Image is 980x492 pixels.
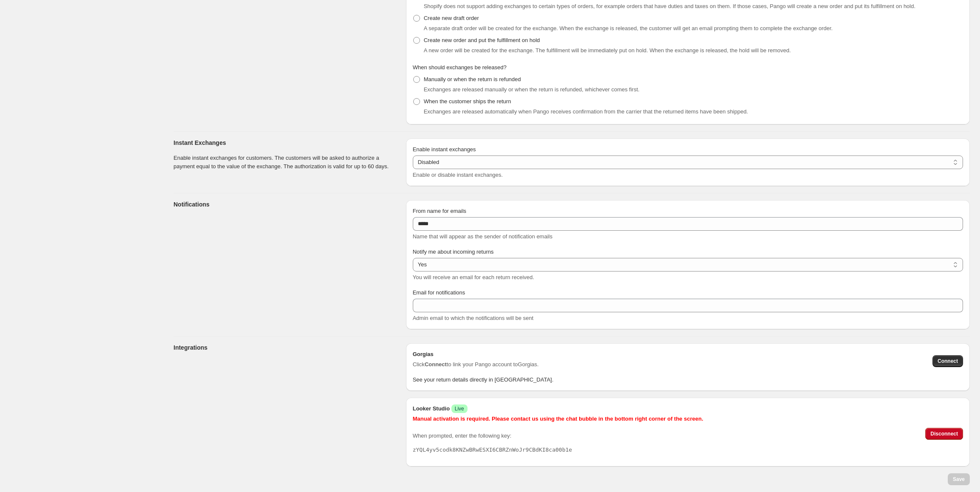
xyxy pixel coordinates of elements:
span: Create new order and put the fulfillment on hold [424,37,540,43]
span: Notify me about incoming returns [413,249,494,255]
strong: Connect [425,361,447,368]
span: You will receive an email for each return received. [413,274,534,280]
span: Exchanges are released automatically when Pango receives confirmation from the carrier that the r... [424,108,748,115]
span: Enable or disable instant exchanges. [413,172,503,178]
pre: zYQL4yv5codk8KNZwBRwESXI6CBRZnWoJr9CBdKI8ca00b1e [413,446,703,454]
h2: Looker Studio [413,404,703,413]
span: A separate draft order will be created for the exchange. When the exchange is released, the custo... [424,25,833,31]
span: Click to link your Pango account to Gorgias . [413,360,539,369]
span: Exchanges are released manually or when the return is refunded, whichever comes first. [424,86,640,93]
button: Connect [932,355,963,367]
span: Email for notifications [413,289,465,296]
span: Connect [938,358,958,365]
span: See your return details directly in [GEOGRAPHIC_DATA]. [413,376,554,383]
span: Manually or when the return is refunded [424,76,521,82]
span: A new order will be created for the exchange. The fulfillment will be immediately put on hold. Wh... [424,47,791,54]
span: Live [455,405,464,412]
span: Name that will appear as the sender of notification emails [413,233,553,240]
h2: Gorgias [413,350,539,359]
span: When the customer ships the return [424,98,511,105]
span: Disconnect [930,430,958,437]
div: When prompted, enter the following key: [413,415,703,454]
span: When should exchanges be released? [413,64,507,71]
button: Disconnect [925,428,963,440]
h3: Integrations [174,343,399,352]
span: Enable instant exchanges [413,146,476,153]
p: Enable instant exchanges for customers. The customers will be asked to authorize a payment equal ... [174,154,399,171]
h3: Instant Exchanges [174,139,399,147]
span: Manual activation is required. Please contact us using the chat bubble in the bottom right corner... [413,416,703,422]
span: Create new draft order [424,15,479,21]
span: Admin email to which the notifications will be sent [413,315,534,321]
span: Shopify does not support adding exchanges to certain types of orders, for example orders that hav... [424,3,916,9]
h3: Notifications [174,200,399,209]
span: From name for emails [413,208,466,214]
